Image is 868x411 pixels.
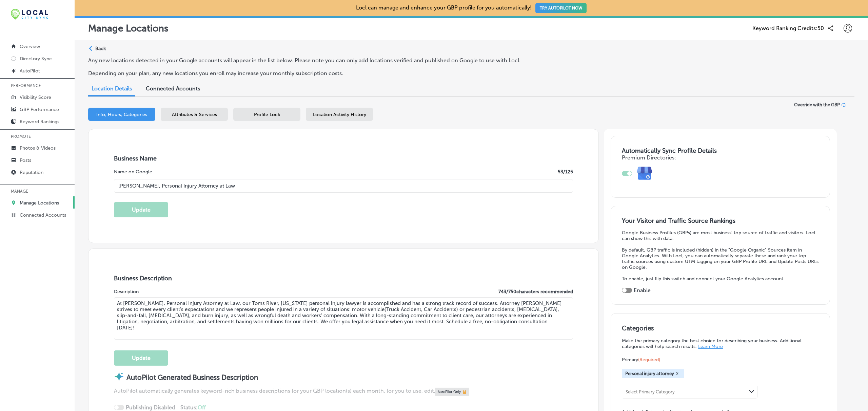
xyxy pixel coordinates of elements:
[114,289,139,295] label: Description
[20,94,51,100] p: Visibility Score
[114,350,168,366] button: Update
[88,23,169,34] p: Manage Locations
[20,107,59,112] p: GBP Performance
[20,170,43,175] p: Reputation
[622,147,819,154] h3: Automatically Sync Profile Details
[622,230,818,241] p: Google Business Profiles (GBPs) are most business' top source of traffic and visitors. Locl can s...
[794,102,840,107] span: Override with the GBP
[20,212,66,218] p: Connected Accounts
[88,70,586,77] p: Depending on your plan, any new locations you enroll may increase your monthly subscription costs.
[622,338,819,349] p: Make the primary category the best choice for describing your business. Additional categories wil...
[95,46,106,51] p: Back
[20,56,52,62] p: Directory Sync
[20,44,40,49] p: Overview
[498,289,573,295] label: 743 / 750 characters recommended
[20,157,31,163] p: Posts
[20,119,59,125] p: Keyword Rankings
[92,85,132,92] span: Location Details
[622,247,818,270] p: By default, GBP traffic is included (hidden) in the "Google Organic" Sources item in Google Analy...
[625,371,674,376] span: Personal injury attorney
[626,389,675,394] div: Select Primary Category
[622,357,660,363] span: Primary
[114,275,573,282] h3: Business Description
[313,112,366,117] span: Location Activity History
[20,200,59,206] p: Manage Locations
[674,371,680,376] button: X
[632,161,657,186] img: e7ababfa220611ac49bdb491a11684a6.png
[114,169,152,175] label: Name on Google
[622,154,819,161] h4: Premium Directories:
[622,217,818,224] h3: Your Visitor and Traffic Source Rankings
[20,68,40,74] p: AutoPilot
[638,357,660,363] span: (Required)
[114,297,573,340] textarea: At [PERSON_NAME], Personal Injury Attorney at Law, our Toms River, [US_STATE] personal injury law...
[88,57,586,64] p: Any new locations detected in your Google accounts will appear in the list below. Please note you...
[20,145,56,151] p: Photos & Videos
[254,112,280,117] span: Profile Lock
[622,276,818,282] p: To enable, just flip this switch and connect your Google Analytics account.
[698,344,723,349] a: Learn More
[114,155,573,162] h3: Business Name
[172,112,217,117] span: Attributes & Services
[11,9,48,20] img: 12321ecb-abad-46dd-be7f-2600e8d3409flocal-city-sync-logo-rectangle.png
[114,179,573,193] input: Enter Location Name
[114,371,124,382] img: autopilot-icon
[146,85,200,92] span: Connected Accounts
[535,3,587,13] button: TRY AUTOPILOT NOW
[634,287,651,294] label: Enable
[752,25,824,31] span: Keyword Ranking Credits: 50
[558,169,573,175] label: 53 /125
[96,112,147,117] span: Info, Hours, Categories
[126,373,258,382] strong: AutoPilot Generated Business Description
[114,202,168,217] button: Update
[622,324,819,334] h3: Categories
